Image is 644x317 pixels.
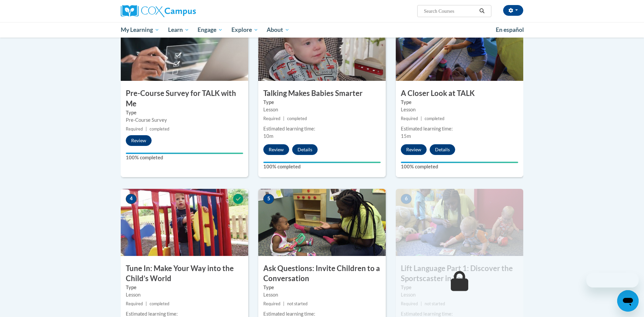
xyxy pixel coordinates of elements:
[263,22,294,38] a: About
[283,116,284,121] span: |
[263,116,280,121] span: Required
[263,301,280,306] span: Required
[401,125,518,133] div: Estimated learning time:
[421,301,422,306] span: |
[401,301,418,306] span: Required
[267,26,289,34] span: About
[227,22,263,38] a: Explore
[401,291,518,299] div: Lesson
[126,109,243,116] label: Type
[150,301,169,306] span: completed
[231,26,258,34] span: Explore
[126,194,137,204] span: 4
[164,22,194,38] a: Learn
[263,162,381,163] div: Your progress
[401,99,518,106] label: Type
[126,126,143,131] span: Required
[263,133,273,139] span: 10m
[287,301,308,306] span: not started
[401,162,518,163] div: Your progress
[396,189,523,256] img: Course Image
[121,26,159,34] span: My Learning
[121,5,196,17] img: Cox Campus
[126,291,243,299] div: Lesson
[401,106,518,113] div: Lesson
[425,116,444,121] span: completed
[283,301,284,306] span: |
[121,5,248,17] a: Cox Campus
[425,301,445,306] span: not started
[263,106,381,113] div: Lesson
[126,153,243,154] div: Your progress
[193,22,227,38] a: Engage
[401,116,418,121] span: Required
[116,22,164,38] a: My Learning
[263,163,381,170] label: 100% completed
[503,5,523,16] button: Account Settings
[430,144,455,155] button: Details
[263,125,381,133] div: Estimated learning time:
[496,26,524,33] span: En español
[146,126,147,131] span: |
[396,263,523,284] h3: Lift Language Part 1: Discover the Sportscaster in You
[258,14,386,81] img: Course Image
[401,194,412,204] span: 6
[146,301,147,306] span: |
[258,88,386,99] h3: Talking Makes Babies Smarter
[396,14,523,81] img: Course Image
[126,154,243,161] label: 100% completed
[258,263,386,284] h3: Ask Questions: Invite Children to a Conversation
[287,116,307,121] span: completed
[421,116,422,121] span: |
[401,284,518,291] label: Type
[168,26,189,34] span: Learn
[586,273,639,287] iframe: Message from company
[423,7,477,15] input: Search Courses
[126,135,152,146] button: Review
[121,88,248,109] h3: Pre-Course Survey for TALK with Me
[477,7,487,15] button: Search
[263,144,289,155] button: Review
[401,133,411,139] span: 15m
[263,291,381,299] div: Lesson
[258,189,386,256] img: Course Image
[111,22,533,38] div: Main menu
[126,301,143,306] span: Required
[292,144,318,155] button: Details
[126,284,243,291] label: Type
[617,290,639,312] iframe: Button to launch messaging window
[396,88,523,99] h3: A Closer Look at TALK
[263,99,381,106] label: Type
[121,263,248,284] h3: Tune In: Make Your Way into the Child’s World
[263,194,274,204] span: 5
[121,189,248,256] img: Course Image
[263,284,381,291] label: Type
[150,126,169,131] span: completed
[126,116,243,124] div: Pre-Course Survey
[401,163,518,170] label: 100% completed
[121,14,248,81] img: Course Image
[401,144,427,155] button: Review
[198,26,223,34] span: Engage
[491,23,528,37] a: En español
